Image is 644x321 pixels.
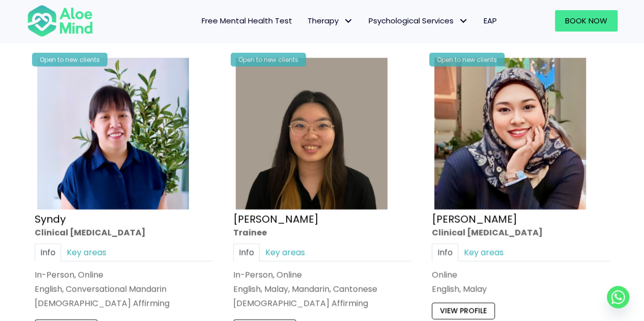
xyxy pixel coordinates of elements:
img: Syndy [37,58,189,210]
a: Whatsapp [607,286,629,308]
a: Info [432,244,458,261]
div: In-Person, Online [35,269,213,281]
div: Open to new clients [429,53,505,67]
span: EAP [484,15,497,26]
div: Online [432,269,610,281]
img: Profile – Xin Yi [236,58,387,210]
span: Therapy [307,15,353,26]
a: Info [35,244,61,261]
p: English, Malay, Mandarin, Cantonese [233,283,411,295]
a: Key areas [61,244,112,261]
a: View profile [432,303,495,319]
span: Psychological Services [369,15,468,26]
nav: Menu [106,10,505,32]
a: Free Mental Health Test [194,10,300,32]
img: Yasmin Clinical Psychologist [434,58,586,210]
a: Psychological ServicesPsychological Services: submenu [361,10,476,32]
span: Psychological Services: submenu [456,14,471,28]
div: Open to new clients [32,53,107,67]
div: Trainee [233,227,411,239]
a: Key areas [458,244,509,261]
div: Clinical [MEDICAL_DATA] [432,227,610,239]
span: Free Mental Health Test [202,15,292,26]
a: Key areas [260,244,311,261]
a: Book Now [555,10,618,32]
img: Aloe mind Logo [27,4,93,38]
div: In-Person, Online [233,269,411,281]
div: [DEMOGRAPHIC_DATA] Affirming [35,298,213,310]
div: [DEMOGRAPHIC_DATA] Affirming [233,298,411,310]
span: Book Now [565,15,607,26]
a: [PERSON_NAME] [233,212,319,226]
div: Clinical [MEDICAL_DATA] [35,227,213,239]
p: English, Malay [432,283,610,295]
a: Syndy [35,212,66,226]
a: TherapyTherapy: submenu [300,10,361,32]
p: English, Conversational Mandarin [35,283,213,295]
a: Info [233,244,260,261]
a: [PERSON_NAME] [432,212,517,226]
div: Open to new clients [231,53,306,67]
span: Therapy: submenu [341,14,356,28]
a: EAP [476,10,505,32]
